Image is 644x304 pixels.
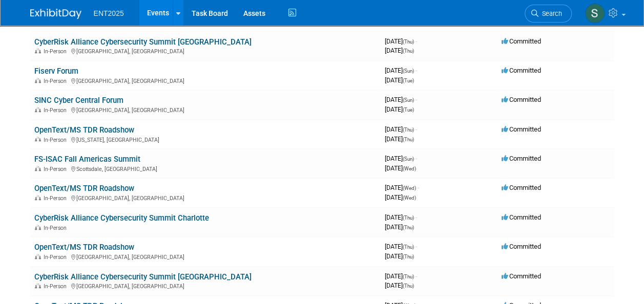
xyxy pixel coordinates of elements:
[35,254,41,259] img: In-Person Event
[403,254,414,259] span: (Thu)
[35,166,41,171] img: In-Person Event
[403,78,414,83] span: (Tue)
[44,195,70,202] span: In-Person
[403,97,414,103] span: (Sun)
[94,9,124,17] span: ENT2025
[44,107,70,114] span: In-Person
[416,272,417,280] span: -
[403,283,414,289] span: (Thu)
[385,213,417,221] span: [DATE]
[385,281,414,289] span: [DATE]
[34,213,209,223] a: CyberRisk Alliance Cybersecurity Summit Charlotte
[385,105,414,113] span: [DATE]
[385,135,414,143] span: [DATE]
[385,272,417,280] span: [DATE]
[416,96,417,103] span: -
[34,67,78,76] a: Fiserv Forum
[403,137,414,142] span: (Thu)
[34,193,377,202] div: [GEOGRAPHIC_DATA], [GEOGRAPHIC_DATA]
[30,9,81,19] img: ExhibitDay
[34,184,134,193] a: OpenText/MS TDR Roadshow
[416,37,417,45] span: -
[502,67,541,74] span: Committed
[385,125,417,133] span: [DATE]
[416,125,417,133] span: -
[34,96,123,105] a: SINC Cyber Central Forum
[44,166,70,172] span: In-Person
[403,225,414,230] span: (Thu)
[403,185,416,191] span: (Wed)
[385,76,414,84] span: [DATE]
[385,47,414,54] span: [DATE]
[416,155,417,162] span: -
[385,96,417,103] span: [DATE]
[385,223,414,231] span: [DATE]
[34,135,377,143] div: [US_STATE], [GEOGRAPHIC_DATA]
[502,155,541,162] span: Committed
[44,283,70,290] span: In-Person
[34,37,252,47] a: CyberRisk Alliance Cybersecurity Summit [GEOGRAPHIC_DATA]
[403,48,414,54] span: (Thu)
[35,48,41,53] img: In-Person Event
[35,225,41,230] img: In-Person Event
[44,225,70,231] span: In-Person
[403,274,414,279] span: (Thu)
[35,195,41,200] img: In-Person Event
[416,243,417,250] span: -
[403,156,414,162] span: (Sun)
[385,164,416,172] span: [DATE]
[34,272,252,281] a: CyberRisk Alliance Cybersecurity Summit [GEOGRAPHIC_DATA]
[403,195,416,201] span: (Wed)
[385,252,414,260] span: [DATE]
[403,244,414,250] span: (Thu)
[403,166,416,171] span: (Wed)
[502,96,541,103] span: Committed
[502,37,541,45] span: Committed
[385,184,419,191] span: [DATE]
[35,78,41,83] img: In-Person Event
[525,5,572,23] a: Search
[34,155,140,164] a: FS-ISAC Fall Americas Summit
[35,137,41,142] img: In-Person Event
[403,127,414,133] span: (Thu)
[34,47,377,55] div: [GEOGRAPHIC_DATA], [GEOGRAPHIC_DATA]
[502,184,541,191] span: Committed
[44,137,70,143] span: In-Person
[403,107,414,113] span: (Tue)
[403,68,414,74] span: (Sun)
[385,67,417,74] span: [DATE]
[385,193,416,201] span: [DATE]
[385,243,417,250] span: [DATE]
[403,39,414,45] span: (Thu)
[502,272,541,280] span: Committed
[34,281,377,290] div: [GEOGRAPHIC_DATA], [GEOGRAPHIC_DATA]
[34,76,377,84] div: [GEOGRAPHIC_DATA], [GEOGRAPHIC_DATA]
[34,164,377,172] div: Scottsdale, [GEOGRAPHIC_DATA]
[34,125,134,135] a: OpenText/MS TDR Roadshow
[385,155,417,162] span: [DATE]
[502,125,541,133] span: Committed
[403,215,414,221] span: (Thu)
[34,105,377,114] div: [GEOGRAPHIC_DATA], [GEOGRAPHIC_DATA]
[34,243,134,252] a: OpenText/MS TDR Roadshow
[538,10,562,17] span: Search
[502,243,541,250] span: Committed
[44,254,70,260] span: In-Person
[385,37,417,45] span: [DATE]
[44,78,70,84] span: In-Person
[34,252,377,260] div: [GEOGRAPHIC_DATA], [GEOGRAPHIC_DATA]
[44,48,70,55] span: In-Person
[585,4,605,23] img: Stephanie Silva
[416,67,417,74] span: -
[502,213,541,221] span: Committed
[416,213,417,221] span: -
[35,107,41,112] img: In-Person Event
[35,283,41,288] img: In-Person Event
[418,184,419,191] span: -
